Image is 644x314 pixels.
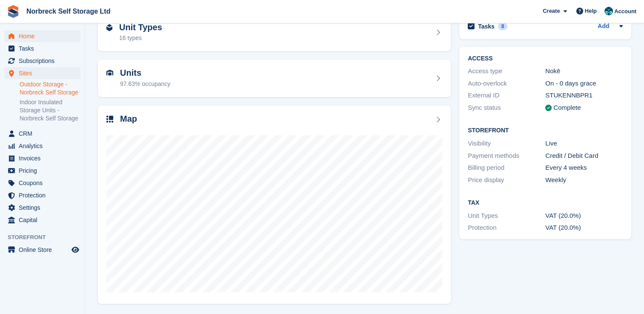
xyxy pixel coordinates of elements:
[19,214,70,226] span: Capital
[553,103,581,113] div: Complete
[468,200,623,206] h2: Tax
[468,151,545,161] div: Payment methods
[545,223,623,233] div: VAT (20.0%)
[4,244,80,256] a: menu
[468,163,545,173] div: Billing period
[19,67,70,79] span: Sites
[468,103,545,113] div: Sync status
[20,80,80,97] a: Outdoor Storage - Norbreck Self Storage
[468,66,545,76] div: Access type
[545,175,623,185] div: Weekly
[4,202,80,214] a: menu
[545,211,623,221] div: VAT (20.0%)
[106,116,113,123] img: map-icn-33ee37083ee616e46c38cad1a60f524a97daa1e2b2c8c0bc3eb3415660979fc1.svg
[8,233,85,242] span: Storefront
[119,23,162,32] h2: Unit Types
[468,211,545,221] div: Unit Types
[468,223,545,233] div: Protection
[4,43,80,54] a: menu
[70,245,80,255] a: Preview store
[4,152,80,164] a: menu
[545,66,623,76] div: Nokē
[98,14,451,51] a: Unit Types 16 types
[614,7,636,16] span: Account
[98,106,451,304] a: Map
[498,23,508,30] div: 8
[598,22,609,31] a: Add
[23,4,114,18] a: Norbreck Self Storage Ltd
[120,68,170,78] h2: Units
[545,151,623,161] div: Credit / Debit Card
[19,55,70,67] span: Subscriptions
[19,202,70,214] span: Settings
[7,5,20,18] img: stora-icon-8386f47178a22dfd0bd8f6a31ec36ba5ce8667c1dd55bd0f319d3a0aa187defe.svg
[20,98,80,123] a: Indoor Insulated Storage Units - Norbreck Self Storage
[19,244,70,256] span: Online Store
[19,140,70,152] span: Analytics
[468,175,545,185] div: Price display
[106,24,112,31] img: unit-type-icn-2b2737a686de81e16bb02015468b77c625bbabd49415b5ef34ead5e3b44a266d.svg
[120,80,170,88] div: 97.63% occupancy
[604,7,613,15] img: Sally King
[19,43,70,54] span: Tasks
[545,91,623,100] div: STUKENNBPR1
[119,34,162,43] div: 16 types
[106,70,113,76] img: unit-icn-7be61d7bf1b0ce9d3e12c5938cc71ed9869f7b940bace4675aadf7bd6d80202e.svg
[19,177,70,189] span: Coupons
[468,55,623,62] h2: ACCESS
[4,30,80,42] a: menu
[120,114,137,124] h2: Map
[19,128,70,140] span: CRM
[4,55,80,67] a: menu
[545,139,623,148] div: Live
[545,163,623,173] div: Every 4 weeks
[19,152,70,164] span: Invoices
[543,7,560,15] span: Create
[468,139,545,148] div: Visibility
[468,127,623,134] h2: Storefront
[4,140,80,152] a: menu
[19,30,70,42] span: Home
[4,177,80,189] a: menu
[545,79,623,88] div: On - 0 days grace
[4,165,80,177] a: menu
[468,79,545,88] div: Auto-overlock
[478,23,495,30] h2: Tasks
[4,189,80,201] a: menu
[585,7,597,15] span: Help
[98,60,451,97] a: Units 97.63% occupancy
[4,214,80,226] a: menu
[19,165,70,177] span: Pricing
[4,128,80,140] a: menu
[19,189,70,201] span: Protection
[468,91,545,100] div: External ID
[4,67,80,79] a: menu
